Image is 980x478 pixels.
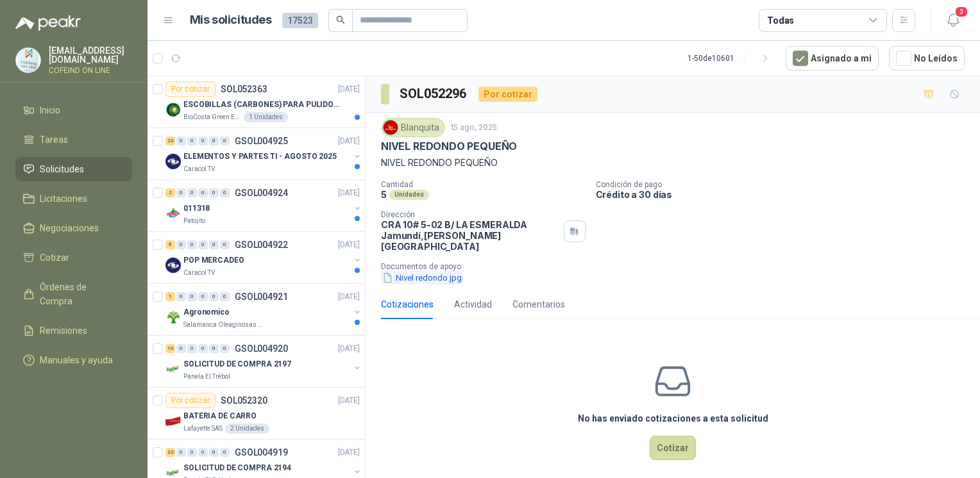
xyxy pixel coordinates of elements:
div: 0 [209,448,219,457]
a: 1 0 0 0 0 0 GSOL004921[DATE] Company LogoAgronomicoSalamanca Oleaginosas SAS [165,289,362,330]
p: ELEMENTOS Y PARTES TI - AGOSTO 2025 [183,151,337,163]
div: Blanquita [381,118,445,137]
p: Salamanca Oleaginosas SAS [183,320,264,330]
p: Cantidad [381,180,586,189]
span: Inicio [40,103,60,117]
div: 0 [176,240,186,249]
p: GSOL004925 [235,136,288,145]
p: SOLICITUD DE COMPRA 2194 [183,462,291,474]
div: Todas [767,13,794,28]
a: Manuales y ayuda [15,348,132,372]
div: 0 [220,448,230,457]
p: Documentos de apoyo [381,262,975,271]
span: Manuales y ayuda [40,353,113,367]
p: GSOL004921 [235,292,288,301]
div: 0 [220,136,230,145]
p: [DATE] [338,135,360,147]
a: 5 0 0 0 0 0 GSOL004922[DATE] Company LogoPOP MERCADEOCaracol TV [165,237,362,278]
span: Licitaciones [40,192,87,206]
p: [EMAIL_ADDRESS][DOMAIN_NAME] [49,46,132,64]
p: [DATE] [338,83,360,95]
span: Órdenes de Compra [40,280,120,308]
div: 0 [176,448,186,457]
p: Condición de pago [596,180,976,189]
div: Unidades [389,190,429,200]
img: Company Logo [16,48,40,72]
p: Panela El Trébol [183,372,230,382]
p: 15 ago, 2025 [450,122,497,134]
p: COFEIND ON LINE [49,67,132,74]
p: [DATE] [338,239,360,251]
p: BioCosta Green Energy S.A.S [183,112,241,122]
p: Agronomico [183,306,230,318]
a: Cotizar [15,245,132,270]
p: POP MERCADEO [183,254,244,267]
p: [DATE] [338,187,360,199]
div: 0 [176,292,186,301]
span: Cotizar [40,251,69,265]
a: Licitaciones [15,186,132,211]
p: 5 [381,189,387,200]
p: Patojito [183,216,205,226]
div: 0 [209,344,219,353]
div: 5 [165,240,175,249]
p: 011318 [183,202,210,215]
h3: SOL052296 [400,84,468,104]
span: search [336,15,345,24]
button: 3 [942,9,965,32]
div: 0 [220,240,230,249]
p: Crédito a 30 días [596,189,976,200]
p: [DATE] [338,395,360,407]
div: 0 [220,292,230,301]
div: 0 [187,344,197,353]
a: Tareas [15,128,132,152]
span: 3 [954,6,968,18]
a: Órdenes de Compra [15,275,132,313]
p: Caracol TV [183,164,215,174]
img: Company Logo [165,154,181,169]
img: Company Logo [165,309,181,325]
div: 0 [209,292,219,301]
span: Remisiones [40,324,87,338]
div: Por cotizar [165,81,215,97]
div: 0 [187,448,197,457]
a: Remisiones [15,318,132,343]
div: 2 Unidades [225,424,269,434]
img: Company Logo [165,206,181,221]
div: 1 [165,292,175,301]
div: 10 [165,344,175,353]
div: 22 [165,448,175,457]
p: GSOL004920 [235,344,288,353]
div: 0 [187,292,197,301]
span: Negociaciones [40,221,99,235]
p: NIVEL REDONDO PEQUEÑO [381,156,965,170]
a: 23 0 0 0 0 0 GSOL004925[DATE] Company LogoELEMENTOS Y PARTES TI - AGOSTO 2025Caracol TV [165,133,362,174]
div: 0 [187,240,197,249]
div: 0 [187,188,197,197]
p: SOLICITUD DE COMPRA 2197 [183,358,291,370]
img: Company Logo [165,361,181,377]
a: Solicitudes [15,157,132,181]
div: 0 [176,188,186,197]
div: 0 [198,136,208,145]
h3: No has enviado cotizaciones a esta solicitud [578,411,768,425]
h1: Mis solicitudes [190,11,272,29]
button: Cotizar [650,436,696,460]
div: Actividad [454,297,492,311]
a: 2 0 0 0 0 0 GSOL004924[DATE] Company Logo011318Patojito [165,185,362,226]
a: 10 0 0 0 0 0 GSOL004920[DATE] Company LogoSOLICITUD DE COMPRA 2197Panela El Trébol [165,341,362,382]
div: 0 [209,136,219,145]
a: Inicio [15,98,132,122]
p: ESCOBILLAS (CARBONES) PARA PULIDORA DEWALT [183,99,343,111]
p: BATERIA DE CARRO [183,410,257,422]
p: Dirección [381,210,559,219]
div: Cotizaciones [381,297,434,311]
img: Logo peakr [15,15,81,31]
p: [DATE] [338,343,360,355]
p: SOL052320 [221,396,267,405]
button: No Leídos [889,46,965,70]
div: 0 [220,344,230,353]
div: 0 [198,292,208,301]
div: 0 [176,344,186,353]
img: Company Logo [165,258,181,273]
